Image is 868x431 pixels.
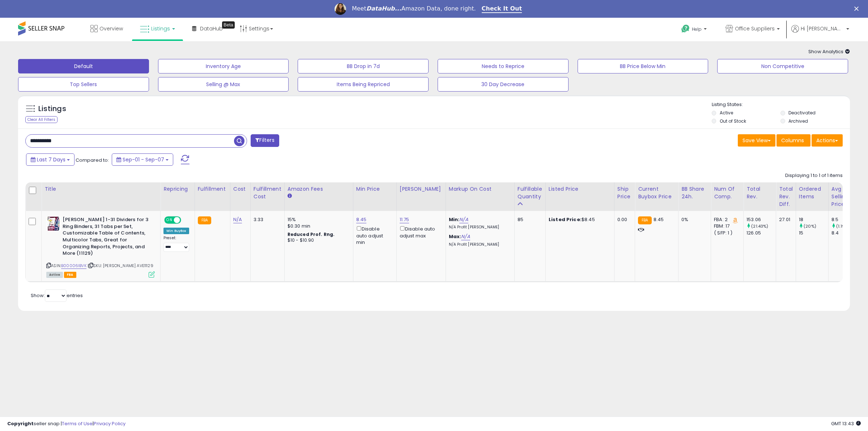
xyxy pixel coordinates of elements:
[791,25,849,41] a: Hi [PERSON_NAME]
[776,134,810,147] button: Columns
[298,59,429,73] button: BB Drop in 7d
[234,18,278,39] a: Settings
[779,185,793,208] div: Total Rev. Diff.
[31,292,83,299] span: Show: entries
[617,216,629,223] div: 0.00
[438,77,569,92] button: 30 Day Decrease
[746,230,776,236] div: 126.05
[549,216,582,223] b: Listed Price:
[151,25,170,32] span: Listings
[751,223,768,229] small: (21.43%)
[76,157,109,164] span: Compared to:
[99,25,123,32] span: Overview
[799,185,825,200] div: Ordered Items
[831,230,861,236] div: 8.4
[692,26,702,32] span: Help
[799,216,828,223] div: 18
[112,153,173,166] button: Sep-01 - Sep-07
[180,217,192,223] span: OFF
[781,137,804,144] span: Columns
[46,272,63,278] span: All listings currently available for purchase on Amazon
[449,242,509,247] p: N/A Profit [PERSON_NAME]
[187,18,228,39] a: DataHub
[135,18,180,39] a: Listings
[449,233,461,240] b: Max:
[163,185,192,193] div: Repricing
[61,263,86,269] a: B00006IBVK
[518,185,542,200] div: Fulfillable Quantity
[123,156,164,163] span: Sep-01 - Sep-07
[366,5,401,12] i: DataHub...
[854,7,861,11] div: Close
[352,5,476,12] div: Meet Amazon Data, done right.
[720,118,746,124] label: Out of Stock
[288,216,348,223] div: 15%
[158,59,289,73] button: Inventory Age
[64,272,76,278] span: FBA
[44,185,157,193] div: Title
[26,153,75,166] button: Last 7 Days
[198,216,211,224] small: FBA
[482,5,522,13] a: Check It Out
[38,104,66,114] h5: Listings
[804,223,816,229] small: (20%)
[712,101,850,108] p: Listing States:
[85,18,128,39] a: Overview
[714,216,738,223] div: FBA: 2
[717,59,848,73] button: Non Competitive
[801,25,844,32] span: Hi [PERSON_NAME]
[288,185,350,193] div: Amazon Fees
[298,77,429,92] button: Items Being Repriced
[720,110,733,116] label: Active
[449,185,511,193] div: Markup on Cost
[400,185,443,193] div: [PERSON_NAME]
[578,59,709,73] button: BB Price Below Min
[799,230,828,236] div: 15
[714,185,740,200] div: Num of Comp.
[233,185,247,193] div: Cost
[438,59,569,73] button: Needs to Reprice
[831,216,861,223] div: 8.5
[356,225,391,246] div: Disable auto adjust min
[449,225,509,230] p: N/A Profit [PERSON_NAME]
[735,25,775,32] span: Office Suppliers
[163,228,189,234] div: Win BuyBox
[288,237,348,244] div: $10 - $10.90
[63,216,150,258] b: [PERSON_NAME] 1-31 Dividers for 3 Ring Binders, 31 Tabs per Set, Customizable Table of Contents, ...
[446,182,514,211] th: The percentage added to the cost of goods (COGS) that forms the calculator for Min & Max prices.
[288,193,292,199] small: Amazon Fees.
[400,216,409,223] a: 11.75
[638,185,675,200] div: Current Buybox Price
[18,59,149,73] button: Default
[746,185,773,200] div: Total Rev.
[681,216,705,223] div: 0%
[254,216,279,223] div: 3.33
[836,223,850,229] small: (1.19%)
[549,185,611,193] div: Listed Price
[18,77,149,92] button: Top Sellers
[254,185,281,200] div: Fulfillment Cost
[676,19,714,41] a: Help
[779,216,790,223] div: 27.01
[720,18,785,41] a: Office Suppliers
[163,236,189,252] div: Preset:
[788,110,816,116] label: Deactivated
[746,216,776,223] div: 153.06
[788,118,808,124] label: Archived
[46,216,155,277] div: ASIN:
[400,225,440,239] div: Disable auto adjust max
[200,25,223,32] span: DataHub
[158,77,289,92] button: Selling @ Max
[518,216,540,223] div: 85
[449,216,460,223] b: Min:
[812,134,843,147] button: Actions
[714,223,738,229] div: FBM: 17
[638,216,651,224] small: FBA
[459,216,468,223] a: N/A
[288,223,348,229] div: $0.30 min
[46,216,61,231] img: 51EP52heFjL._SL40_.jpg
[681,185,708,200] div: BB Share 24h.
[681,24,690,33] i: Get Help
[288,231,335,237] b: Reduced Prof. Rng.
[198,185,227,193] div: Fulfillment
